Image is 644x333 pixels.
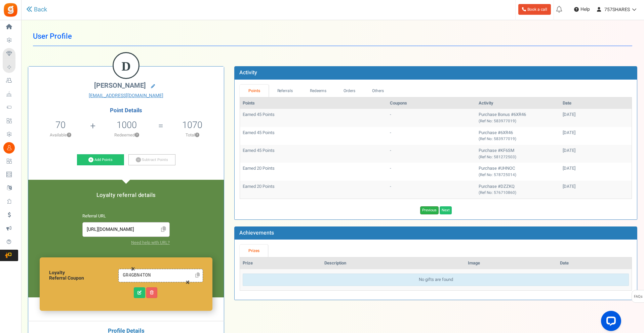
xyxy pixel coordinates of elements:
[195,133,199,137] button: ?
[479,190,516,196] small: (Ref No: 576710860)
[560,97,632,109] th: Date
[476,97,560,109] th: Activity
[49,270,118,281] h6: Loyalty Referral Coupon
[67,133,71,137] button: ?
[3,2,18,17] img: Gratisfaction
[604,6,630,13] span: 757SHARES
[387,145,476,163] td: -
[335,85,364,97] a: Orders
[128,154,175,166] a: Subtract Points
[33,27,632,46] h1: User Profile
[239,69,257,77] b: Activity
[240,145,387,163] td: Earned 45 Points
[32,132,89,138] p: Available
[476,163,560,180] td: Purchase #UHNOC
[476,145,560,163] td: Purchase #KF6SM
[420,206,439,214] a: Previous
[518,4,551,15] a: Book a call
[387,127,476,145] td: -
[563,183,629,190] div: [DATE]
[479,118,516,124] small: (Ref No: 583977019)
[82,214,170,219] h6: Referral URL
[158,224,169,236] span: Click to Copy
[563,130,629,136] div: [DATE]
[634,290,643,303] span: FAQs
[243,274,629,286] div: No gifts are found
[387,97,476,109] th: Coupons
[240,85,269,97] a: Points
[28,108,224,114] h4: Point Details
[364,85,393,97] a: Others
[557,257,632,269] th: Date
[387,109,476,127] td: -
[239,229,274,237] b: Achievements
[240,245,268,257] a: Prizes
[579,6,590,13] span: Help
[193,270,202,281] a: Click to Copy
[117,120,137,130] h5: 1000
[476,127,560,145] td: Purchase #6XR46
[35,192,217,198] h5: Loyalty referral details
[479,136,516,142] small: (Ref No: 583977019)
[240,97,387,109] th: Points
[240,109,387,127] td: Earned 45 Points
[240,181,387,199] td: Earned 20 Points
[131,240,170,246] a: Need help with URL?
[301,85,335,97] a: Redeems
[479,172,516,178] small: (Ref No: 578725014)
[476,109,560,127] td: Purchase Bonus #6XR46
[563,148,629,154] div: [DATE]
[571,4,593,15] a: Help
[114,53,138,79] figcaption: D
[387,181,476,199] td: -
[563,165,629,172] div: [DATE]
[440,206,452,214] a: Next
[269,85,301,97] a: Referrals
[563,112,629,118] div: [DATE]
[322,257,465,269] th: Description
[182,120,202,130] h5: 1070
[77,154,124,166] a: Add Points
[476,181,560,199] td: Purchase #DZZKQ
[164,132,220,138] p: Total
[240,163,387,180] td: Earned 20 Points
[135,133,139,137] button: ?
[33,92,219,99] a: [EMAIL_ADDRESS][DOMAIN_NAME]
[55,118,66,132] span: 70
[240,127,387,145] td: Earned 45 Points
[94,81,146,90] span: [PERSON_NAME]
[479,154,516,160] small: (Ref No: 581272503)
[465,257,557,269] th: Image
[387,163,476,180] td: -
[240,257,321,269] th: Prize
[96,132,157,138] p: Redeemed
